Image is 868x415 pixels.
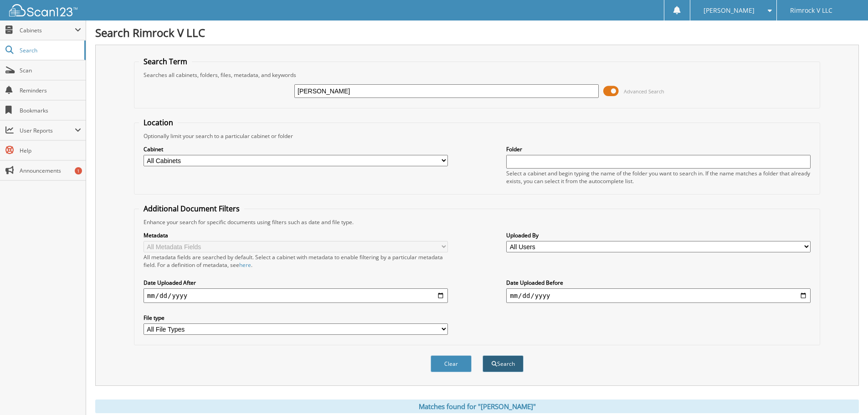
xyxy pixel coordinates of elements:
[506,145,811,153] label: Folder
[483,355,524,372] button: Search
[624,88,664,95] span: Advanced Search
[144,279,448,287] label: Date Uploaded After
[139,71,815,79] div: Searches all cabinets, folders, files, metadata, and keywords
[139,204,244,214] legend: Additional Document Filters
[506,169,811,185] div: Select a cabinet and begin typing the name of the folder you want to search in. If the name match...
[20,167,81,174] span: Announcements
[20,46,80,54] span: Search
[20,107,81,114] span: Bookmarks
[239,261,251,269] a: here
[506,279,811,287] label: Date Uploaded Before
[506,288,811,303] input: end
[9,4,77,16] img: scan123-logo-white.svg
[139,218,815,226] div: Enhance your search for specific documents using filters such as date and file type.
[139,56,192,67] legend: Search Term
[139,118,178,128] legend: Location
[20,87,81,94] span: Reminders
[20,26,75,34] span: Cabinets
[144,314,448,322] label: File type
[144,145,448,153] label: Cabinet
[144,253,448,269] div: All metadata fields are searched by default. Select a cabinet with metadata to enable filtering b...
[144,231,448,239] label: Metadata
[506,231,811,239] label: Uploaded By
[139,132,815,140] div: Optionally limit your search to a particular cabinet or folder
[144,288,448,303] input: start
[95,25,859,40] h1: Search Rimrock V LLC
[20,127,75,134] span: User Reports
[75,167,82,174] div: 1
[20,147,81,154] span: Help
[704,8,755,13] span: [PERSON_NAME]
[790,8,832,13] span: Rimrock V LLC
[95,400,859,413] div: Matches found for "[PERSON_NAME]"
[20,67,81,74] span: Scan
[431,355,472,372] button: Clear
